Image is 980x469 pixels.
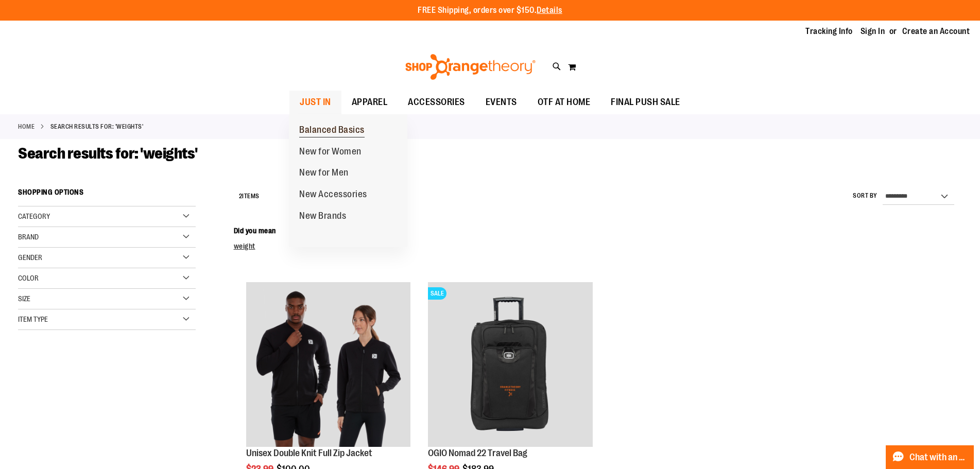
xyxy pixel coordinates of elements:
[18,253,42,262] span: Gender
[527,91,601,114] a: OTF AT HOME
[289,141,372,163] a: New for Women
[18,183,196,206] strong: Shopping Options
[299,167,349,180] span: New for Men
[418,5,562,16] p: FREE Shipping, orders over $150.
[909,453,968,462] span: Chat with an Expert
[428,282,592,446] img: Product image for OGIO Nomad 22 Travel Bag
[428,282,592,448] a: Product image for OGIO Nomad 22 Travel BagSALE
[289,162,359,184] a: New for Men
[486,91,517,114] span: EVENTS
[239,188,260,204] h2: Items
[805,26,853,37] a: Tracking Info
[352,91,388,114] span: APPAREL
[289,114,407,248] ul: JUST IN
[299,211,346,223] span: New Brands
[246,282,410,446] img: Product image for Unisex Double Knit Full Zip Jacket
[299,146,362,159] span: New for Women
[538,91,591,114] span: OTF AT HOME
[299,189,367,202] span: New Accessories
[18,274,39,282] span: Color
[289,184,377,205] a: New Accessories
[886,445,974,469] button: Chat with an Expert
[428,448,527,458] a: OGIO Nomad 22 Travel Bag
[18,294,30,303] span: Size
[18,122,35,131] a: Home
[18,212,50,220] span: Category
[246,282,410,448] a: Product image for Unisex Double Knit Full Zip Jacket
[600,91,691,114] a: FINAL PUSH SALE
[398,91,475,114] a: ACCESSORIES
[902,26,970,37] a: Create an Account
[861,26,885,37] a: Sign In
[299,125,365,137] span: Balanced Basics
[408,91,465,114] span: ACCESSORIES
[428,287,446,300] span: SALE
[234,225,962,236] dt: Did you mean
[475,91,527,114] a: EVENTS
[300,91,331,114] span: JUST IN
[50,122,144,131] strong: Search results for: 'weights'
[18,145,198,162] span: Search results for: 'weights'
[289,205,356,227] a: New Brands
[289,119,375,141] a: Balanced Basics
[18,233,39,241] span: Brand
[289,91,341,114] a: JUST IN
[18,315,48,323] span: Item Type
[853,192,878,200] label: Sort By
[341,91,398,114] a: APPAREL
[404,54,537,80] img: Shop Orangetheory
[537,6,562,15] a: Details
[611,91,680,114] span: FINAL PUSH SALE
[246,448,372,458] a: Unisex Double Knit Full Zip Jacket
[234,242,255,250] a: weight
[239,193,243,200] span: 2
